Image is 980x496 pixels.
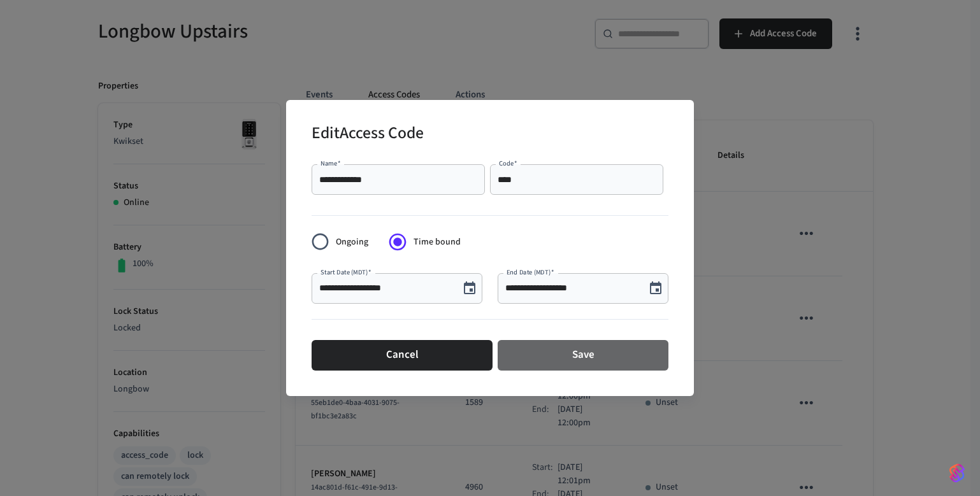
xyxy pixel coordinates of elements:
span: Ongoing [336,236,368,249]
button: Choose date, selected date is Sep 23, 2025 [457,276,482,301]
button: Choose date, selected date is Sep 26, 2025 [643,276,668,301]
img: SeamLogoGradient.69752ec5.svg [949,463,965,483]
button: Save [498,340,668,371]
span: Time bound [414,236,461,249]
label: Start Date (MDT) [321,267,371,277]
label: Name [321,159,341,168]
h2: Edit Access Code [312,115,424,154]
button: Cancel [312,340,493,371]
label: End Date (MDT) [507,267,554,277]
label: Code [499,159,517,168]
